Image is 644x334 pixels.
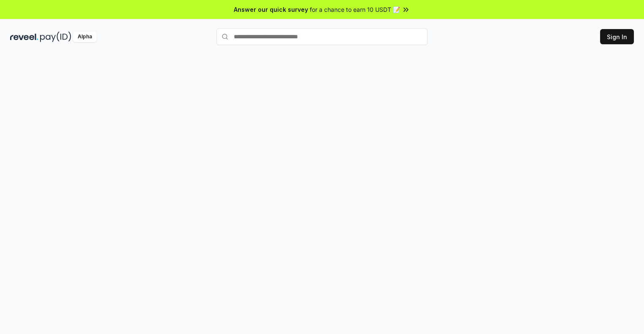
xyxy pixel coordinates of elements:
[10,32,38,42] img: reveel_dark
[310,5,400,14] span: for a chance to earn 10 USDT 📝
[40,32,71,42] img: pay_id
[600,29,634,44] button: Sign In
[234,5,308,14] span: Answer our quick survey
[73,32,97,42] div: Alpha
